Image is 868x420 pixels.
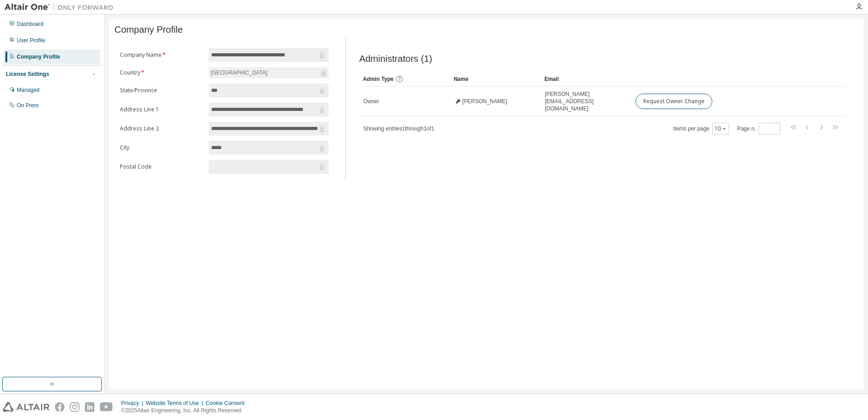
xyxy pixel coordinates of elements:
[359,54,432,64] span: Administrators (1)
[5,3,118,12] img: Altair One
[3,402,49,412] img: altair_logo.svg
[363,125,434,132] span: Showing entries 1 through 1 of 1
[120,87,203,94] label: State/Province
[120,144,203,151] label: City
[6,70,49,78] div: License Settings
[715,125,727,132] button: 10
[462,98,507,105] span: [PERSON_NAME]
[454,72,537,86] div: Name
[206,400,250,407] div: Cookie Consent
[545,90,627,112] span: [PERSON_NAME][EMAIL_ADDRESS][DOMAIN_NAME]
[146,400,206,407] div: Website Terms of Use
[70,402,79,412] img: instagram.svg
[209,68,269,78] div: [GEOGRAPHIC_DATA]
[120,51,203,59] label: Company Name
[363,98,379,105] span: Owner
[85,402,94,412] img: linkedin.svg
[120,125,203,132] label: Address Line 2
[363,76,394,82] span: Admin Type
[17,53,60,60] div: Company Profile
[737,123,780,135] span: Page n.
[544,72,628,86] div: Email
[17,20,44,28] div: Dashboard
[17,37,45,44] div: User Profile
[120,106,203,113] label: Address Line 1
[17,86,39,94] div: Managed
[673,123,729,135] span: Items per page
[121,400,146,407] div: Privacy
[636,94,712,109] button: Request Owner Change
[114,25,183,35] span: Company Profile
[55,402,64,412] img: facebook.svg
[120,69,203,76] label: Country
[17,102,39,109] div: On Prem
[120,163,203,170] label: Postal Code
[209,67,329,78] div: [GEOGRAPHIC_DATA]
[100,402,113,412] img: youtube.svg
[121,407,250,415] p: © 2025 Altair Engineering, Inc. All Rights Reserved.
